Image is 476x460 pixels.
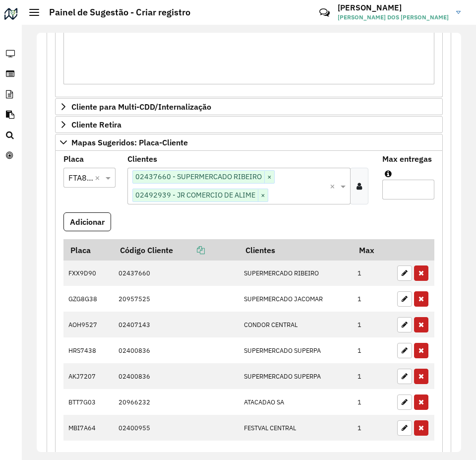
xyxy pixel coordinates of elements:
td: ATACADAO SA [238,389,353,415]
label: Max entregas [382,153,432,165]
td: FESTVAL CENTRAL [238,415,353,441]
a: Copiar [173,245,205,255]
td: 1 [353,415,392,441]
td: 20957525 [113,286,238,312]
h2: Painel de Sugestão - Criar registro [39,7,190,18]
th: Max [353,239,392,260]
th: Placa [63,239,113,260]
td: SUPERMERCADO SUPERPA [238,363,353,389]
td: 02400836 [113,363,238,389]
td: 1 [353,286,392,312]
td: BTT7G03 [63,389,113,415]
td: MBI7A64 [63,415,113,441]
td: SUPERMERCADO RIBEIRO [238,261,353,286]
td: SUPERMERCADO JACOMAR [238,286,353,312]
td: SUPERMERCADO SUPERPA [238,337,353,363]
td: 20966232 [113,389,238,415]
em: Máximo de clientes que serão colocados na mesma rota com os clientes informados [385,170,392,178]
a: Cliente para Multi-CDD/Internalização [55,98,443,115]
span: Mapas Sugeridos: Placa-Cliente [71,138,188,146]
td: HRS7438 [63,337,113,363]
td: 1 [353,363,392,389]
span: Clear all [95,172,103,184]
a: Cliente Retira [55,116,443,133]
td: FXX9D90 [63,261,113,286]
td: 1 [353,261,392,286]
th: Clientes [238,239,353,260]
span: × [258,190,268,201]
span: Cliente para Multi-CDD/Internalização [71,103,211,111]
span: Cliente Retira [71,121,121,129]
td: AOH9527 [63,312,113,337]
a: Mapas Sugeridos: Placa-Cliente [55,134,443,151]
td: 02400955 [113,415,238,441]
td: 02400836 [113,337,238,363]
span: 02437660 - SUPERMERCADO RIBEIRO [133,171,264,183]
button: Adicionar [63,212,111,231]
td: AKJ7207 [63,363,113,389]
label: Clientes [127,153,157,165]
span: Clear all [330,180,338,192]
td: CONDOR CENTRAL [238,312,353,337]
span: × [264,171,274,183]
td: 1 [353,312,392,337]
td: GZG8G38 [63,286,113,312]
td: 1 [353,389,392,415]
a: Contato Rápido [314,2,335,23]
label: Placa [63,153,84,165]
td: 02407143 [113,312,238,337]
td: 1 [353,337,392,363]
span: 02492939 - JR COMERCIO DE ALIME [133,189,258,201]
th: Código Cliente [113,239,238,260]
td: 02437660 [113,261,238,286]
span: [PERSON_NAME] DOS [PERSON_NAME] [338,13,449,22]
h3: [PERSON_NAME] [338,3,449,12]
